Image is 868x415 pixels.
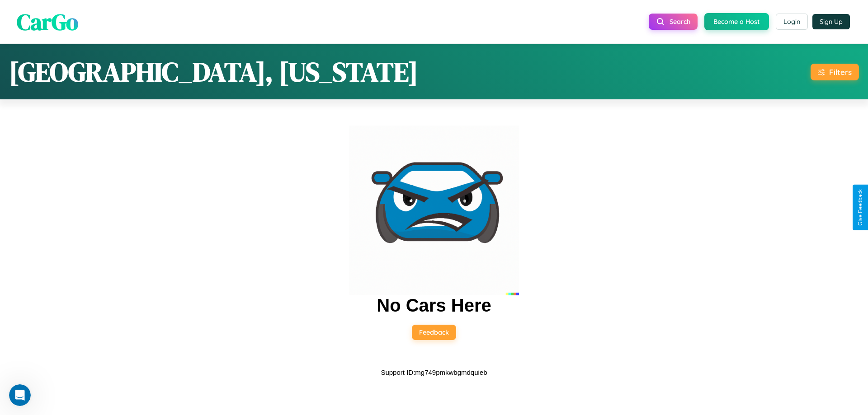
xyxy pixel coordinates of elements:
button: Filters [811,64,859,80]
h1: [GEOGRAPHIC_DATA], [US_STATE] [9,53,418,90]
div: Give Feedback [857,189,863,226]
iframe: Intercom live chat [9,384,31,406]
span: Search [670,18,690,26]
button: Login [776,14,808,30]
p: Support ID: mg749pmkwbgmdquieb [381,366,487,378]
button: Search [649,14,698,30]
div: Filters [829,67,852,77]
button: Become a Host [704,13,769,30]
span: CarGo [17,6,78,37]
button: Feedback [412,325,456,340]
img: car [349,126,519,295]
button: Sign Up [812,14,850,29]
h2: No Cars Here [377,295,491,316]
